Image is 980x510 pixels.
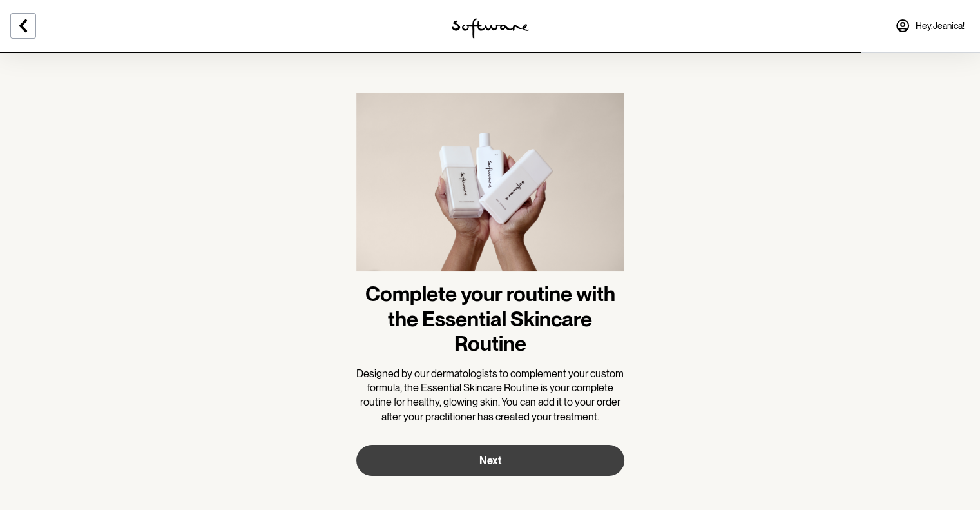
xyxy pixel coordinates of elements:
[916,21,965,32] span: Hey, Jeanica !
[479,455,501,467] span: Next
[452,18,529,39] img: software logo
[356,368,624,423] span: Designed by our dermatologists to complement your custom formula, the Essential Skincare Routine ...
[887,10,972,41] a: Hey,Jeanica!
[356,282,624,356] h1: Complete your routine with the Essential Skincare Routine
[356,445,624,476] button: Next
[356,93,624,282] img: more information about the product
